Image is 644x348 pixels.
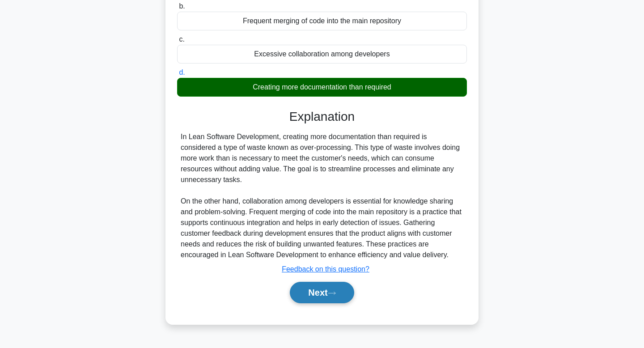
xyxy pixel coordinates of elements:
[179,68,185,76] span: d.
[177,12,467,30] div: Frequent merging of code into the main repository
[179,2,185,10] span: b.
[181,132,463,260] div: In Lean Software Development, creating more documentation than required is considered a type of w...
[177,78,467,97] div: Creating more documentation than required
[282,265,369,273] a: Feedback on this question?
[177,45,467,64] div: Excessive collaboration among developers
[290,282,354,303] button: Next
[182,109,462,124] h3: Explanation
[179,35,184,43] span: c.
